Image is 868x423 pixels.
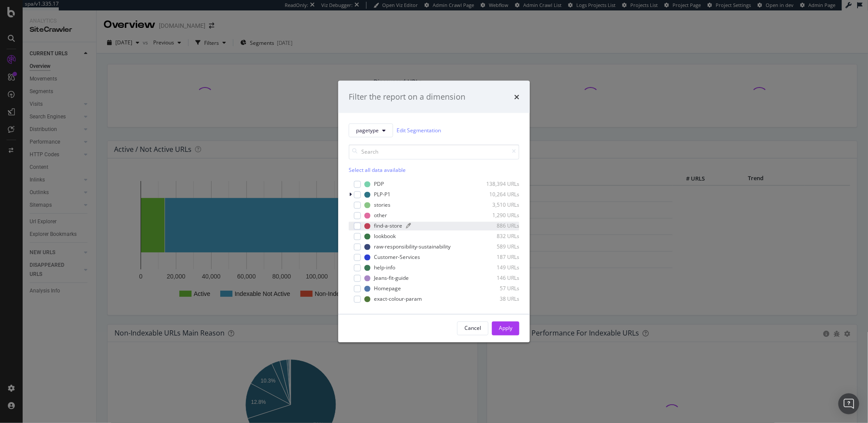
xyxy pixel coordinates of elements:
div: Homepage [374,285,401,292]
div: find-a-store [374,222,402,230]
div: Select all data available [349,166,519,174]
div: stories [374,201,390,209]
span: pagetype [356,127,379,134]
div: raw-responsibility-sustainability [374,243,451,251]
button: Apply [492,321,519,335]
div: 149 URLs [477,264,519,272]
div: Apply [499,325,512,332]
div: 3,510 URLs [477,201,519,209]
div: Cancel [464,325,481,332]
div: exact-colour-param [374,295,422,303]
div: 138,394 URLs [477,181,519,188]
div: 146 URLs [477,275,519,282]
div: lookbook [374,233,396,240]
button: Cancel [457,321,488,335]
div: Jeans-fit-guide [374,275,409,282]
div: modal [338,81,530,342]
input: Search [349,144,519,159]
div: 886 URLs [477,222,519,230]
div: 187 URLs [477,254,519,261]
div: Customer-Services [374,254,420,261]
div: 589 URLs [477,243,519,251]
a: Edit Segmentation [397,126,441,135]
div: 832 URLs [477,233,519,240]
div: 10,264 URLs [477,191,519,198]
div: 57 URLs [477,285,519,292]
div: PLP-P1 [374,191,390,198]
div: times [514,91,519,103]
button: pagetype [349,123,393,137]
div: other [374,212,387,219]
div: Filter the report on a dimension [349,91,465,103]
div: PDP [374,181,384,188]
div: Open Intercom Messenger [838,393,859,414]
div: 38 URLs [477,295,519,303]
div: 1,290 URLs [477,212,519,219]
div: help-info [374,264,395,272]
